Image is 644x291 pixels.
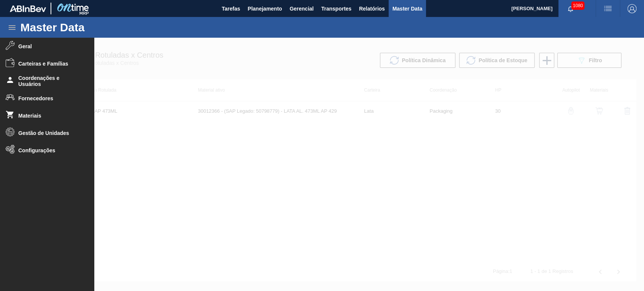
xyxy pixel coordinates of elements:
span: Materiais [18,113,81,119]
h1: Master Data [20,23,154,32]
span: Relatórios [359,4,384,13]
span: Gerencial [290,4,314,13]
span: Fornecedores [18,95,81,101]
span: Coordenações e Usuários [18,75,81,87]
img: Logout [627,4,636,13]
span: Carteiras e Famílias [18,61,81,67]
img: userActions [603,4,612,13]
span: 1080 [571,2,584,10]
button: Notificações [558,3,583,14]
span: Configurações [18,147,81,153]
span: Transportes [321,4,351,13]
span: Gestão de Unidades [18,130,81,136]
span: Master Data [392,4,422,13]
span: Tarefas [222,4,240,13]
span: Planejamento [247,4,282,13]
span: Geral [18,43,81,49]
img: TNhmsLtSVTkK8tSr43FrP2fwEKptu5GPRR3wAAAABJRU5ErkJggg== [10,5,46,12]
